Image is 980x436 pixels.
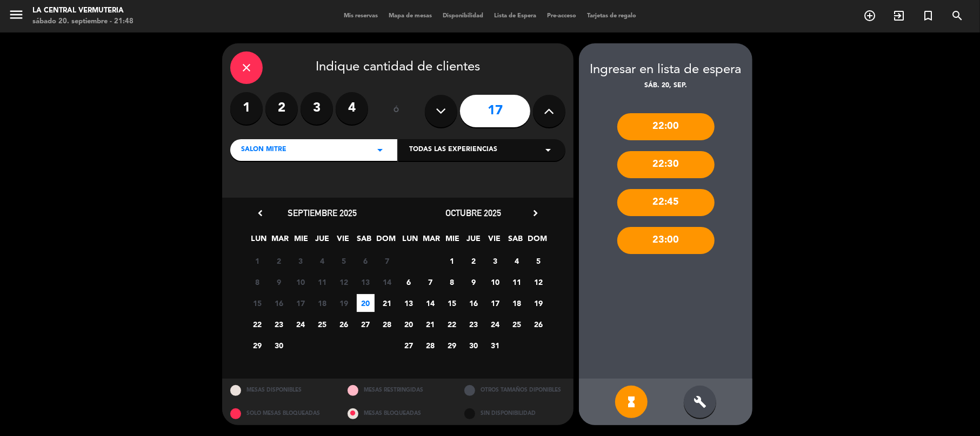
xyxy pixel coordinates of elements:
span: 10 [292,273,310,291]
span: 11 [314,273,331,291]
span: 22 [249,315,266,333]
div: Indique cantidad de clientes [230,51,565,84]
span: 21 [378,294,396,312]
span: Salon Mitre [241,145,286,155]
div: MESAS RESTRINGIDAS [339,379,457,402]
span: 23 [465,315,483,333]
i: add_circle_outline [863,9,876,22]
i: exit_to_app [892,9,905,22]
span: 8 [249,273,266,291]
label: 1 [230,92,263,125]
span: 20 [400,315,418,333]
span: 6 [400,273,418,291]
span: MIE [444,232,462,250]
span: 7 [378,252,396,270]
span: Mis reservas [338,13,383,19]
span: JUE [465,232,483,250]
i: chevron_right [530,207,541,219]
div: OTROS TAMAÑOS DIPONIBLES [456,379,574,402]
i: chevron_left [255,207,266,219]
span: 19 [530,294,548,312]
span: MAR [271,232,289,250]
i: menu [8,6,24,23]
span: 21 [422,315,439,333]
span: JUE [314,232,331,250]
span: 12 [335,273,353,291]
span: 5 [530,252,548,270]
span: 8 [443,273,461,291]
span: DOM [377,232,395,250]
span: Mapa de mesas [383,13,437,19]
span: 11 [508,273,526,291]
span: 4 [508,252,526,270]
span: MAR [423,232,441,250]
span: Tarjetas de regalo [582,13,642,19]
span: Disponibilidad [437,13,489,19]
span: 24 [292,315,310,333]
span: 17 [486,294,504,312]
span: 6 [357,252,375,270]
label: 4 [336,92,368,125]
span: 3 [486,252,504,270]
span: 28 [378,315,396,333]
span: septiembre 2025 [288,207,357,218]
i: hourglass_full [625,395,638,408]
div: 22:30 [617,151,715,178]
span: 4 [314,252,331,270]
span: Pre-acceso [542,13,582,19]
span: 18 [314,294,331,312]
i: turned_in_not [922,9,935,22]
span: 26 [530,315,548,333]
span: Todas las experiencias [409,145,497,155]
div: sábado 20. septiembre - 21:48 [32,16,134,27]
span: 23 [270,315,288,333]
span: 24 [486,315,504,333]
div: Ingresar en lista de espera [579,60,752,81]
span: 30 [465,336,483,354]
span: 10 [486,273,504,291]
span: 15 [443,294,461,312]
span: 16 [465,294,483,312]
span: VIE [486,232,504,250]
span: LUN [250,232,268,250]
span: 25 [508,315,526,333]
span: 27 [357,315,375,333]
i: arrow_drop_down [374,144,386,157]
span: 2 [270,252,288,270]
div: MESAS DISPONIBLES [222,379,339,402]
span: 17 [292,294,310,312]
span: 13 [400,294,418,312]
span: SAB [356,232,374,250]
span: SAB [507,232,525,250]
span: 9 [270,273,288,291]
span: octubre 2025 [446,207,502,218]
span: 1 [249,252,266,270]
div: MESAS BLOQUEADAS [339,402,457,425]
span: 27 [400,336,418,354]
label: 3 [301,92,333,125]
i: arrow_drop_down [542,144,555,157]
div: 22:00 [617,113,715,140]
span: 1 [443,252,461,270]
i: close [240,61,253,74]
span: VIE [335,232,352,250]
div: SIN DISPONIBILIDAD [456,402,574,425]
span: MIE [292,232,310,250]
div: La Central Vermuteria [32,5,134,16]
span: 2 [465,252,483,270]
span: LUN [402,232,419,250]
span: 19 [335,294,353,312]
div: sáb. 20, sep. [579,81,752,92]
i: build [694,395,706,408]
span: 20 [357,294,375,312]
span: 29 [443,336,461,354]
span: 7 [422,273,439,291]
span: 22 [443,315,461,333]
div: 23:00 [617,227,715,254]
div: SOLO MESAS BLOQUEADAS [222,402,339,425]
span: 29 [249,336,266,354]
span: 14 [378,273,396,291]
span: 18 [508,294,526,312]
label: 2 [265,92,298,125]
button: menu [8,6,24,27]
